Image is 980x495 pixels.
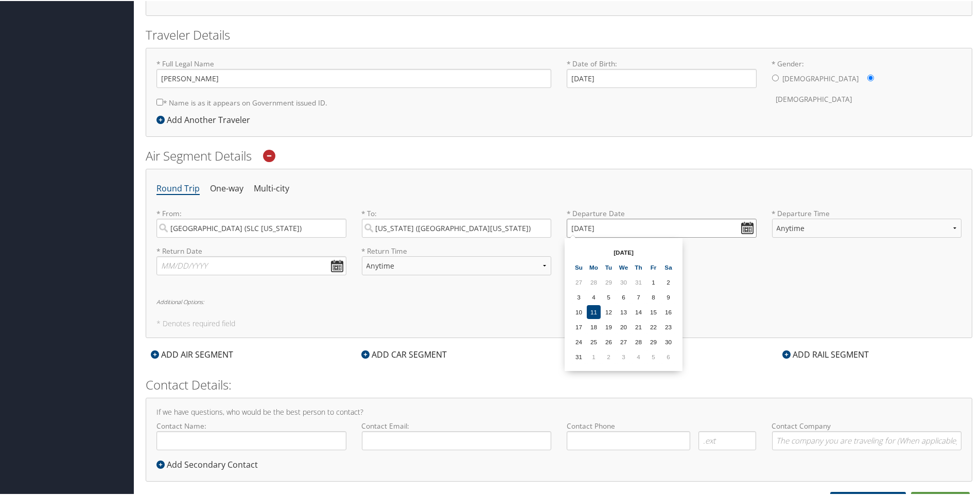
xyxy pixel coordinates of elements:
[602,259,616,273] th: Tu
[867,74,874,80] input: * Gender:[DEMOGRAPHIC_DATA][DEMOGRAPHIC_DATA]
[772,58,962,109] label: * Gender:
[567,58,757,87] label: * Date of Birth:
[646,319,660,333] td: 22
[661,319,675,333] td: 23
[572,289,586,303] td: 3
[617,334,631,348] td: 27
[772,207,962,245] label: * Departure Time
[602,334,616,348] td: 26
[156,255,346,274] input: MM/DD/YYYY
[698,430,756,449] input: .ext
[356,347,452,360] div: ADD CAR SEGMENT
[362,430,552,449] input: Contact Email:
[156,98,163,104] input: * Name is as it appears on Government issued ID.
[567,218,757,237] input: MM/DD/YYYY
[661,259,675,273] th: Sa
[567,68,757,87] input: * Date of Birth:
[661,274,675,288] td: 2
[632,304,645,318] td: 14
[572,274,586,288] td: 27
[772,420,962,449] label: Contact Company
[572,319,586,333] td: 17
[156,319,961,326] h5: * Denotes required field
[572,304,586,318] td: 10
[617,304,631,318] td: 13
[156,179,200,197] li: Round Trip
[646,334,660,348] td: 29
[602,319,616,333] td: 19
[587,244,660,258] th: [DATE]
[632,349,645,363] td: 4
[661,349,675,363] td: 6
[602,349,616,363] td: 2
[783,68,859,87] label: [DEMOGRAPHIC_DATA]
[362,207,552,237] label: * To:
[587,259,601,273] th: Mo
[156,457,263,470] div: Add Secondary Contact
[617,259,631,273] th: We
[572,334,586,348] td: 24
[146,347,238,360] div: ADD AIR SEGMENT
[646,289,660,303] td: 8
[210,179,243,197] li: One-way
[362,420,552,449] label: Contact Email:
[156,113,255,125] div: Add Another Traveler
[572,349,586,363] td: 31
[772,74,779,80] input: * Gender:[DEMOGRAPHIC_DATA][DEMOGRAPHIC_DATA]
[254,179,289,197] li: Multi-city
[632,319,645,333] td: 21
[587,304,601,318] td: 11
[146,375,972,393] h2: Contact Details:
[646,274,660,288] td: 1
[617,349,631,363] td: 3
[146,25,972,43] h2: Traveler Details
[602,274,616,288] td: 29
[156,420,346,449] label: Contact Name:
[156,408,961,415] h4: If we have questions, who would be the best person to contact?
[587,319,601,333] td: 18
[156,68,551,87] input: * Full Legal Name
[572,259,586,273] th: Su
[587,289,601,303] td: 4
[602,304,616,318] td: 12
[772,430,962,449] input: Contact Company
[567,207,757,218] label: * Departure Date
[617,289,631,303] td: 6
[661,289,675,303] td: 9
[156,58,551,87] label: * Full Legal Name
[156,92,327,111] label: * Name is as it appears on Government issued ID.
[156,245,346,255] label: * Return Date
[776,89,852,108] label: [DEMOGRAPHIC_DATA]
[632,274,645,288] td: 31
[146,146,972,164] h2: Air Segment Details
[156,298,961,304] h6: Additional Options:
[617,319,631,333] td: 20
[156,207,346,237] label: * From:
[661,304,675,318] td: 16
[587,274,601,288] td: 28
[362,218,552,237] input: City or Airport Code
[362,245,552,255] label: * Return Time
[632,289,645,303] td: 7
[661,334,675,348] td: 30
[587,334,601,348] td: 25
[646,304,660,318] td: 15
[646,259,660,273] th: Fr
[156,430,346,449] input: Contact Name:
[646,349,660,363] td: 5
[632,334,645,348] td: 28
[602,289,616,303] td: 5
[587,349,601,363] td: 1
[156,218,346,237] input: City or Airport Code
[567,420,757,430] label: Contact Phone
[617,274,631,288] td: 30
[632,259,645,273] th: Th
[772,218,962,237] select: * Departure Time
[777,347,874,360] div: ADD RAIL SEGMENT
